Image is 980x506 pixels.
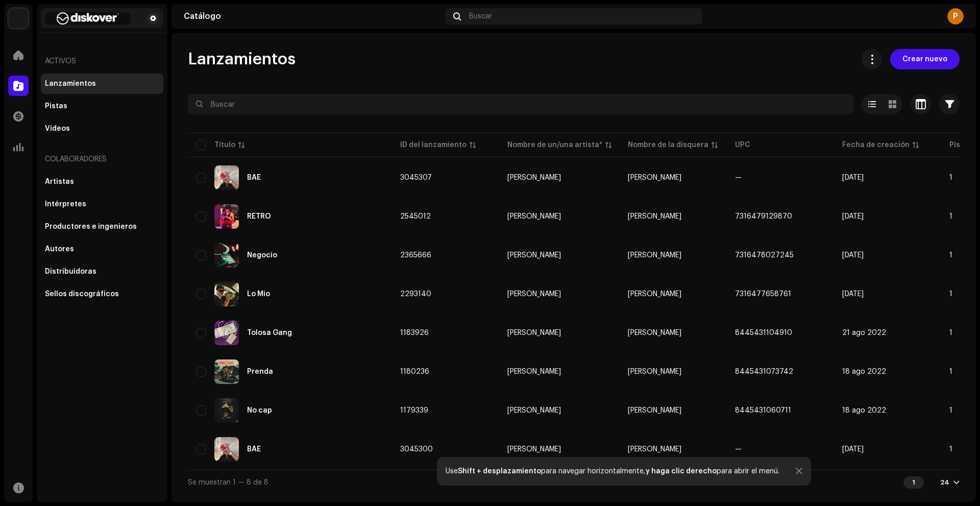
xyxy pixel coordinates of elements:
span: Poletti TG [507,252,611,259]
div: Lanzamientos [45,80,96,88]
span: 2545012 [400,213,431,220]
div: Artistas [45,178,74,186]
span: Poletti TG [507,407,611,414]
div: [PERSON_NAME] [507,174,561,181]
div: [PERSON_NAME] [507,213,561,220]
span: 18 ago 2022 [842,407,886,414]
div: P [947,8,964,25]
div: [PERSON_NAME] [507,368,561,375]
span: Poletti TG [507,213,611,220]
button: Crear nuevo [890,49,960,69]
img: 0e8665a4-6fbc-43b2-ac64-0ef828733f14 [214,398,239,423]
span: Poletti TG [628,252,681,259]
re-m-nav-item: Autores [41,239,163,259]
div: No cap [247,407,272,414]
span: Poletti TG [628,213,681,220]
img: fbc1e351-521e-4d3b-9a75-9a0d53e11c7c [214,243,239,268]
img: 297a105e-aa6c-4183-9ff4-27133c00f2e2 [8,8,29,29]
re-m-nav-item: Artistas [41,172,163,192]
div: Autores [45,245,74,253]
span: 9 nov 2024 [842,213,864,220]
span: Poletti TG [628,407,681,414]
span: Poletti TG [507,329,611,336]
img: d1747849-438c-4c0d-be88-f3294cd7d3f0 [214,437,239,462]
div: RETRO [247,213,271,220]
div: Negocio [247,252,277,259]
re-m-nav-item: Distribuidoras [41,261,163,282]
input: Buscar [188,94,853,114]
span: 3045300 [400,446,433,453]
div: BAE [247,174,261,181]
span: 6 oct 2025 [842,446,864,453]
span: 6 oct 2025 [842,174,864,181]
span: 8445431060711 [735,407,791,414]
span: 1179339 [400,407,428,414]
span: Poletti TG [507,291,611,298]
span: Poletti TG [628,329,681,336]
div: 1 [903,476,924,489]
div: Intérpretes [45,200,86,208]
re-a-nav-header: Activos [41,49,163,74]
span: 2293140 [400,291,431,298]
div: ID del lanzamiento [400,140,467,150]
re-m-nav-item: Videos [41,118,163,139]
span: 7316478027245 [735,252,794,259]
img: 00c9980b-a42f-4340-a576-9e3f6899167c [214,359,239,384]
span: 18 ago 2022 [842,368,886,375]
span: Buscar [469,12,492,20]
div: [PERSON_NAME] [507,407,561,414]
span: Se muestran 1 — 8 de 8 [188,479,268,486]
span: 19 jun 2024 [842,252,864,259]
span: Lanzamientos [188,49,296,69]
re-m-nav-item: Sellos discográficos [41,284,163,304]
span: 2 may 2024 [842,291,864,298]
span: 7316477658761 [735,291,791,298]
span: 21 ago 2022 [842,329,886,336]
div: [PERSON_NAME] [507,329,561,336]
span: Poletti TG [507,446,611,453]
span: — [735,174,742,181]
div: Pistas [45,102,67,110]
re-m-nav-item: Productores e ingenieros [41,216,163,237]
span: Crear nuevo [902,49,947,69]
span: 7316479129870 [735,213,792,220]
span: Poletti TG [507,368,611,375]
div: Nombre de la disquera [628,140,708,150]
span: 1183926 [400,329,429,336]
div: Use para navegar horizontalmente, para abrir el menú. [446,467,779,475]
div: Lo Mio [247,291,270,298]
span: — [735,446,742,453]
span: Poletti TG [628,291,681,298]
div: [PERSON_NAME] [507,291,561,298]
div: Nombre de un/una artista* [507,140,602,150]
div: 24 [940,478,949,487]
div: Productores e ingenieros [45,223,137,231]
div: Prenda [247,368,273,375]
div: Distribuidoras [45,268,96,276]
span: 8445431104910 [735,329,792,336]
div: Catálogo [184,12,441,20]
re-a-nav-header: Colaboradores [41,147,163,172]
strong: y haga clic derecho [646,468,717,475]
div: Título [214,140,235,150]
img: b627a117-4a24-417a-95e9-2d0c90689367 [45,12,131,25]
img: 900ddc61-f1f4-4d8f-afd6-8769d3b2ab80 [214,165,239,190]
span: 2365666 [400,252,431,259]
div: Fecha de creación [842,140,910,150]
div: [PERSON_NAME] [507,446,561,453]
div: BAE [247,446,261,453]
span: Poletti TG [628,368,681,375]
div: Videos [45,125,70,133]
img: c55f47e2-33de-481b-a35b-b14aa06db02e [214,204,239,229]
span: 3045307 [400,174,432,181]
span: Poletti TG [507,174,611,181]
span: Poletti TG [628,174,681,181]
strong: Shift + desplazamiento [458,468,541,475]
div: Sellos discográficos [45,290,119,298]
re-m-nav-item: Lanzamientos [41,74,163,94]
re-m-nav-item: Intérpretes [41,194,163,214]
div: [PERSON_NAME] [507,252,561,259]
img: a2f91684-9a82-4fa6-ae34-18a7b7a0ba4d [214,282,239,306]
